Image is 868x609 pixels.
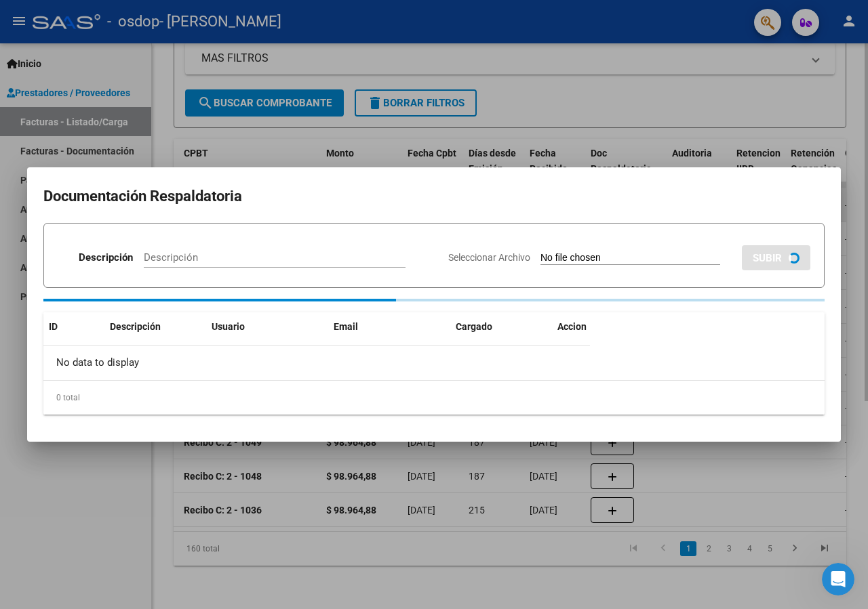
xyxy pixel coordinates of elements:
[43,312,104,341] datatable-header-cell: ID
[43,381,825,415] div: 0 total
[104,312,206,341] datatable-header-cell: Descripción
[14,159,258,196] div: Envíanos un mensaje
[557,321,587,332] span: Accion
[450,312,552,341] datatable-header-cell: Cargado
[206,312,328,341] datatable-header-cell: Usuario
[27,119,244,142] p: Necesitás ayuda?
[27,96,244,119] p: Hola! .
[552,312,620,341] datatable-header-cell: Accion
[456,321,492,332] span: Cargado
[233,22,258,46] div: Cerrar
[328,312,450,341] datatable-header-cell: Email
[79,250,133,266] p: Descripción
[753,252,782,264] span: SUBIR
[334,321,358,332] span: Email
[212,321,245,332] span: Usuario
[49,321,58,332] span: ID
[54,457,83,466] span: Inicio
[742,245,810,270] button: SUBIR
[43,184,825,209] h2: Documentación Respaldatoria
[448,252,530,263] span: Seleccionar Archivo
[43,346,590,380] div: No data to display
[28,171,226,185] div: Envíanos un mensaje
[181,457,225,466] span: Mensajes
[136,423,271,477] button: Mensajes
[822,563,854,595] iframe: Intercom live chat
[110,321,161,332] span: Descripción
